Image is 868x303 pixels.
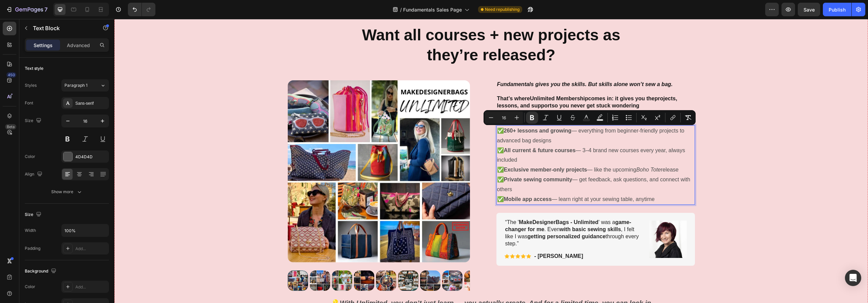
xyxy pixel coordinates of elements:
[61,79,109,92] button: Paragraph 1
[413,215,491,220] strong: getting personalized guidance
[213,278,541,302] p: 💡
[383,77,563,89] strong: projects, lessons, and support
[75,100,107,106] div: Sans-serif
[25,267,58,276] div: Background
[390,148,473,154] strong: Exclusive member-only projects
[34,42,53,49] p: Settings
[404,200,484,206] strong: MakeDesignerBags - Unlimited
[25,116,43,125] div: Size
[44,5,48,14] p: 7
[25,186,109,198] button: Show more
[485,6,520,13] span: Need republishing
[6,72,16,78] div: 450
[823,3,851,16] button: Publish
[829,6,846,13] div: Publish
[416,77,474,82] strong: Unlimited Membership
[445,207,507,213] strong: with basic sewing skills
[25,82,37,88] div: Styles
[403,6,462,13] span: Fundamentals Sales Page
[25,210,43,219] div: Size
[535,202,572,239] img: gempages_543669372900606971-89d5e730-27a5-4571-a56d-a15a616e15d4.webp
[383,76,580,90] p: That’s where comes in: it gives you the so you never get stuck wondering
[25,227,36,234] div: Width
[179,148,187,157] button: Carousel Back Arrow
[522,148,546,154] i: Boho Tote
[62,224,109,237] input: Auto
[5,124,16,129] div: Beta
[225,280,536,300] i: With Unlimited, you don’t just learn — you actually create. And for a limited time, you can lock ...
[51,188,83,195] div: Show more
[342,148,350,157] button: Carousel Next Arrow
[75,154,107,160] div: 4D4D4D
[25,65,43,72] div: Text style
[804,7,815,13] span: Save
[75,246,107,252] div: Add...
[33,24,91,32] p: Text Block
[382,106,581,186] div: Rich Text Editor. Editing area: main
[75,284,107,290] div: Add...
[114,19,868,303] iframe: Design area
[67,42,90,49] p: Advanced
[391,200,529,228] p: “The ' ' was a . Even , I felt like I was through every step.”
[25,284,35,290] div: Color
[383,98,440,103] i: “What do I sew next?”
[400,6,402,13] span: /
[25,245,40,251] div: Padding
[128,3,155,16] div: Undo/Redo
[390,128,461,134] strong: All current & future courses
[798,3,820,16] button: Save
[420,234,469,241] p: - [PERSON_NAME]
[25,100,33,106] div: Font
[25,170,44,179] div: Align
[383,107,580,185] p: ✅ — everything from beginner-friendly projects to advanced bag designs ✅ — 3–4 brand new courses ...
[25,154,35,160] div: Color
[3,3,51,16] button: 7
[484,110,696,125] div: Editor contextual toolbar
[64,82,88,88] span: Paragraph 1
[390,158,458,163] strong: Private sewing community
[383,62,559,68] i: Fundamentals gives you the skills. But skills alone won’t sew a bag.
[390,109,457,115] strong: 260+ lessons and growing
[390,177,437,183] strong: Mobile app access
[845,270,861,286] div: Open Intercom Messenger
